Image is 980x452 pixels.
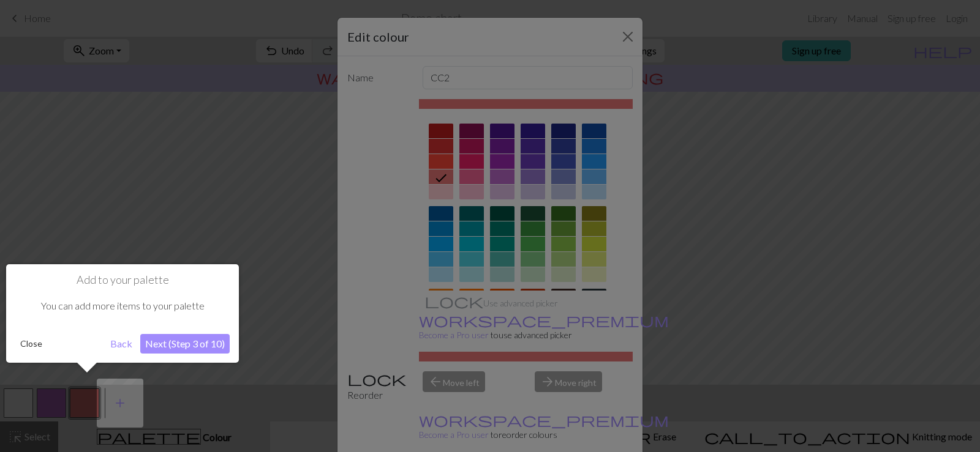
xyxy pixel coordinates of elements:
[105,334,137,354] button: Back
[15,287,230,325] div: You can add more items to your palette
[140,334,230,354] button: Next (Step 3 of 10)
[15,273,230,287] h1: Add to your palette
[15,335,47,353] button: Close
[6,264,239,363] div: Add to your palette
